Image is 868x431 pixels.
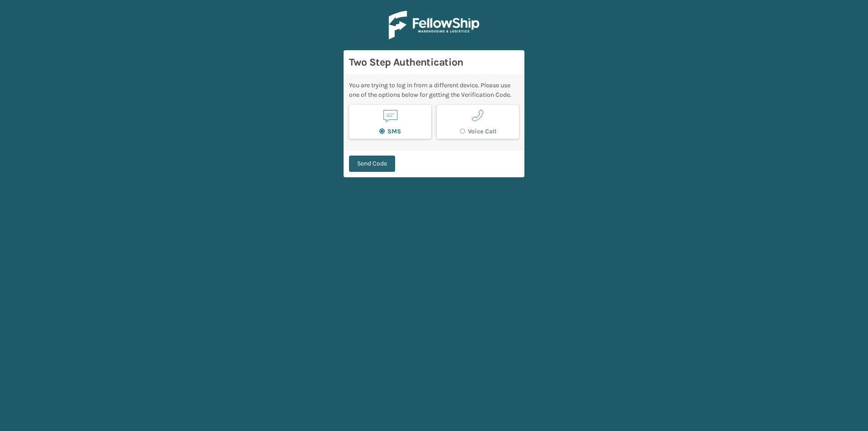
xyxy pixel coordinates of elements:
h3: Two Step Authentication [349,56,519,69]
label: SMS [379,128,401,135]
button: Send Code [349,156,395,172]
img: Logo [389,11,479,39]
label: Voice Call [460,128,496,135]
div: You are trying to log in from a different device. Please use one of the options below for getting... [349,81,519,99]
